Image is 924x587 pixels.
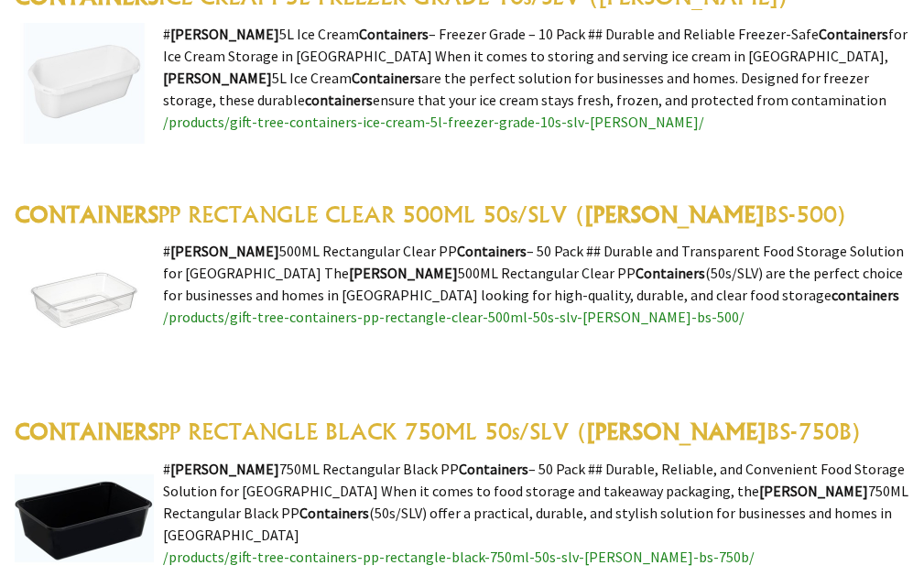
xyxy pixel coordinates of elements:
highlight: CONTAINERS [15,201,158,228]
highlight: containers [305,91,373,109]
highlight: Containers [352,69,421,87]
highlight: Containers [636,264,705,282]
img: CONTAINERS PP RECTANGLE BLACK 750ML 50s/SLV (BONSON BS-750B) [15,458,154,579]
a: /products/gift-tree-containers-pp-rectangle-black-750ml-50s-slv-[PERSON_NAME]-bs-750b/ [163,548,755,566]
highlight: [PERSON_NAME] [759,482,868,500]
highlight: [PERSON_NAME] [586,418,766,445]
highlight: [PERSON_NAME] [584,201,765,228]
a: CONTAINERSPP RECTANGLE BLACK 750ML 50s/SLV ([PERSON_NAME]BS-750B) [15,418,861,445]
highlight: Containers [359,25,429,43]
img: CONTAINERS PP RECTANGLE CLEAR 500ML 50s/SLV (BONSON BS-500) [15,240,154,361]
a: CONTAINERSPP RECTANGLE CLEAR 500ML 50s/SLV ([PERSON_NAME]BS-500) [15,201,846,228]
a: /products/gift-tree-containers-pp-rectangle-clear-500ml-50s-slv-[PERSON_NAME]-bs-500/ [163,308,745,326]
highlight: [PERSON_NAME] [170,25,279,43]
highlight: Containers [819,25,888,43]
highlight: Containers [457,242,527,260]
highlight: Containers [299,504,369,522]
highlight: [PERSON_NAME] [170,460,279,478]
a: /products/gift-tree-containers-ice-cream-5l-freezer-grade-10s-slv-[PERSON_NAME]/ [163,113,704,131]
highlight: [PERSON_NAME] [163,69,272,87]
highlight: [PERSON_NAME] [349,264,458,282]
highlight: [PERSON_NAME] [170,242,279,260]
highlight: containers [832,286,899,304]
img: CONTAINERS ICE-CREAM 5L FREEZER GRADE 10s/SLV (BONSON) [15,23,154,144]
highlight: CONTAINERS [15,418,158,445]
highlight: Containers [459,460,528,478]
